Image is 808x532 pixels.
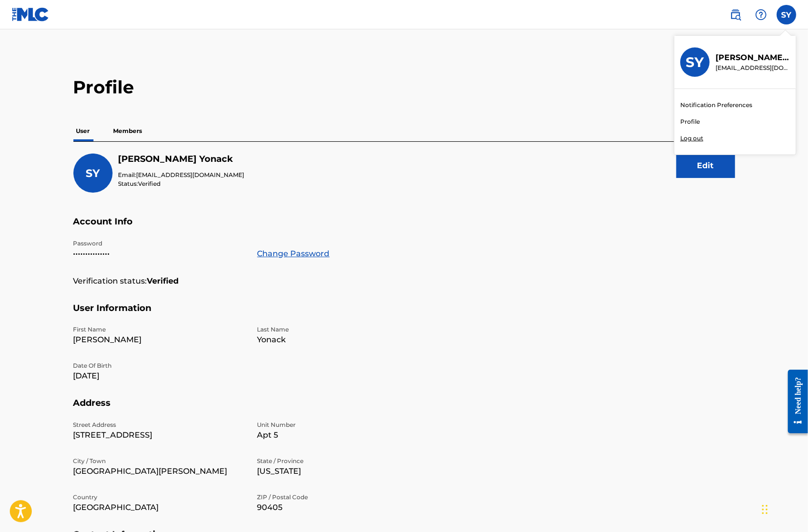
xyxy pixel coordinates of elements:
a: Notification Preferences [680,101,752,110]
p: [PERSON_NAME] [73,334,246,346]
div: User Menu [777,5,796,24]
p: info@wearejimandsam.com [716,64,790,72]
p: Verification status: [73,275,147,287]
a: Change Password [257,248,330,260]
div: Drag [762,495,768,524]
p: [STREET_ADDRESS] [73,429,246,441]
p: User [73,121,93,141]
p: Samantha Yonack [716,52,790,64]
p: Yonack [257,334,430,346]
h3: SY [686,54,704,71]
p: [GEOGRAPHIC_DATA][PERSON_NAME] [73,465,246,477]
p: Date Of Birth [73,361,246,370]
img: search [730,9,741,21]
p: ZIP / Postal Code [257,493,430,502]
p: Email: [118,171,245,179]
p: City / Town [73,457,246,465]
span: SY [86,167,100,180]
a: Profile [680,117,700,126]
a: Public Search [726,5,745,24]
div: Help [751,5,771,24]
p: Street Address [73,421,246,429]
p: Country [73,493,246,502]
h2: Profile [73,76,735,98]
p: [US_STATE] [257,465,430,477]
iframe: Resource Center [781,362,808,441]
p: First Name [73,325,246,334]
strong: Verified [147,275,179,287]
p: State / Province [257,457,430,465]
p: Apt 5 [257,429,430,441]
p: Password [73,239,246,248]
span: Verified [139,180,161,187]
p: Unit Number [257,421,430,429]
img: help [755,9,767,21]
h5: Samantha Yonack [118,154,245,165]
p: ••••••••••••••• [73,248,246,260]
p: Log out [680,134,703,143]
button: Edit [676,154,735,178]
iframe: Chat Widget [759,485,808,532]
h5: Address [73,398,735,421]
img: MLC Logo [12,7,49,22]
h5: Account Info [73,216,735,239]
span: [EMAIL_ADDRESS][DOMAIN_NAME] [137,171,245,178]
p: Last Name [257,325,430,334]
h5: User Information [73,303,735,326]
p: [DATE] [73,370,246,382]
p: Members [111,121,145,141]
p: [GEOGRAPHIC_DATA] [73,502,246,513]
p: 90405 [257,502,430,513]
p: Status: [118,179,245,188]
